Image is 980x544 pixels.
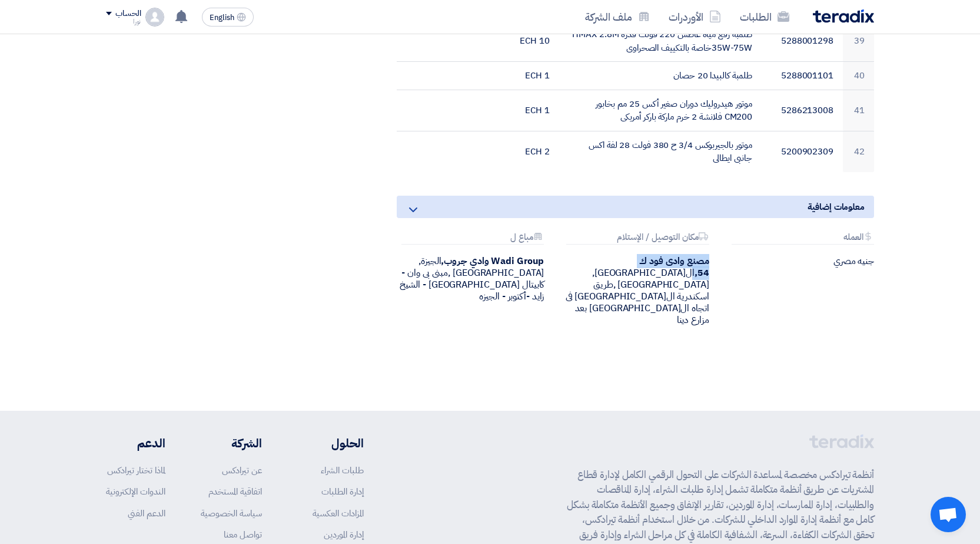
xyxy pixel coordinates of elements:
[478,90,559,131] td: 1 ECH
[843,21,874,62] td: 39
[441,254,544,268] b: Wadi Group وادي جروب,
[324,528,364,541] a: إدارة الموردين
[843,62,874,90] td: 40
[762,131,843,172] td: 5200902309
[576,3,659,31] a: ملف الشركة
[313,507,364,520] a: المزادات العكسية
[566,232,709,245] div: مكان التوصيل / الإستلام
[106,434,165,452] li: الدعم
[559,21,762,62] td: طلمبة رفع مياة غاطس 220 فولت قدرة HMAX 2.8M 35W-75Wخاصة بالتكييف الصحراوى
[222,464,262,477] a: عن تيرادكس
[145,8,164,27] img: profile_test.png
[297,434,364,452] li: الحلول
[808,200,865,213] span: معلومات إضافية
[843,131,874,172] td: 42
[843,90,874,131] td: 41
[107,464,165,477] a: لماذا تختار تيرادكس
[321,485,364,498] a: إدارة الطلبات
[201,507,262,520] a: سياسة الخصوصية
[397,255,544,302] div: الجيزة, [GEOGRAPHIC_DATA] ,مبنى بى وان - كابيتال [GEOGRAPHIC_DATA] - الشيخ زايد -أكتوبر - الجيزه
[559,62,762,90] td: طلمبة كالبيدا 20 حصان
[106,485,165,498] a: الندوات الإلكترونية
[762,90,843,131] td: 5286213008
[115,9,141,19] div: الحساب
[762,21,843,62] td: 5288001298
[201,434,262,452] li: الشركة
[106,18,141,25] div: نورا
[730,3,799,31] a: الطلبات
[562,255,709,326] div: ال[GEOGRAPHIC_DATA], [GEOGRAPHIC_DATA] ,طريق اسكندرية ال[GEOGRAPHIC_DATA] فى اتجاه ال[GEOGRAPHIC_...
[931,497,966,532] a: Open chat
[727,255,874,267] div: جنيه مصري
[559,90,762,131] td: موتور هيدروليك دوران صغير أكس 25 مم بخابور CM200 فلانشة 2 خرم ماركة باركر أمريكى
[813,9,874,23] img: Teradix logo
[762,62,843,90] td: 5288001101
[732,232,874,245] div: العمله
[478,131,559,172] td: 2 ECH
[639,254,709,280] b: مصنع وادى فود ك 54,
[128,507,165,520] a: الدعم الفني
[559,131,762,172] td: موتور بالجيربوكس 3/4 ح 380 فولت 28 لفة اكس جانبى ايطالى
[202,8,254,27] button: English
[401,232,544,245] div: مباع ل
[659,3,730,31] a: الأوردرات
[321,464,364,477] a: طلبات الشراء
[224,528,262,541] a: تواصل معنا
[478,62,559,90] td: 1 ECH
[210,14,234,22] span: English
[208,485,262,498] a: اتفاقية المستخدم
[478,21,559,62] td: 10 ECH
